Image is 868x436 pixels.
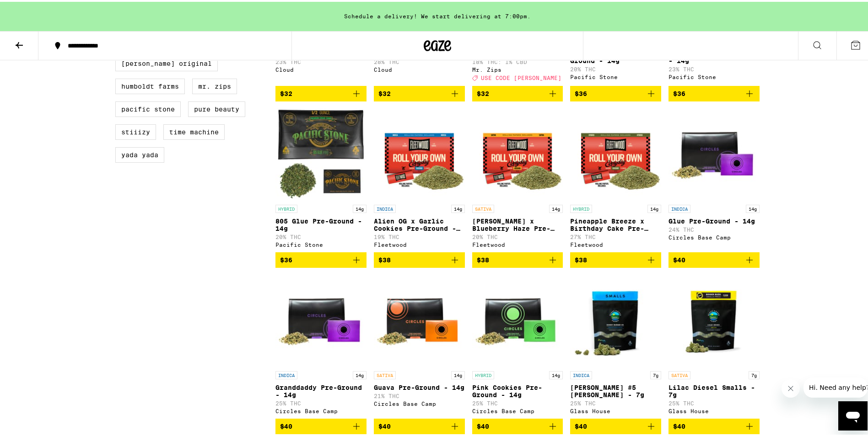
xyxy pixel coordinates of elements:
[374,107,465,250] a: Open page for Alien OG x Garlic Cookies Pre-Ground - 14g from Fleetwood
[669,216,760,223] p: Glue Pre-Ground - 14g
[163,122,225,138] label: Time Machine
[275,369,297,378] p: INDICA
[570,273,661,417] a: Open page for Donny Burger #5 Smalls - 7g from Glass House
[115,54,218,69] label: [PERSON_NAME] Original
[669,233,760,239] div: Circles Base Camp
[647,203,661,211] p: 14g
[669,225,760,231] p: 24% THC
[472,65,563,71] div: Mr. Zips
[374,216,465,230] p: Alien OG x Garlic Cookies Pre-Ground - 14g
[280,421,292,428] span: $40
[374,232,465,238] p: 19% THC
[575,88,587,96] span: $36
[669,273,760,417] a: Open page for Lilac Diesel Smalls - 7g from Glass House
[570,250,661,266] button: Add to bag
[378,421,391,428] span: $40
[275,84,367,100] button: Add to bag
[570,273,661,365] img: Glass House - Donny Burger #5 Smalls - 7g
[570,216,661,230] p: Pineapple Breeze x Birthday Cake Pre-Ground - 14g
[472,406,563,412] div: Circles Base Camp
[472,399,563,404] p: 25% THC
[472,57,563,63] p: 18% THC: 1% CBD
[451,203,465,211] p: 14g
[650,369,661,378] p: 7g
[570,203,592,211] p: HYBRID
[280,88,292,96] span: $32
[374,399,465,405] div: Circles Base Camp
[570,399,661,404] p: 25% THC
[838,399,868,429] iframe: Button to launch messaging window
[477,255,489,262] span: $38
[472,240,563,246] div: Fleetwood
[575,421,587,428] span: $40
[570,232,661,238] p: 27% THC
[378,88,391,96] span: $32
[570,417,661,432] button: Add to bag
[275,250,367,266] button: Add to bag
[192,77,237,92] label: Mr. Zips
[472,107,563,250] a: Open page for Jack Herer x Blueberry Haze Pre-Ground - 14g from Fleetwood
[570,64,661,70] p: 20% THC
[472,273,563,365] img: Circles Base Camp - Pink Cookies Pre-Ground - 14g
[115,77,185,92] label: Humboldt Farms
[275,240,367,246] div: Pacific Stone
[280,255,292,262] span: $36
[477,421,489,428] span: $40
[275,273,367,417] a: Open page for Granddaddy Pre-Ground - 14g from Circles Base Camp
[472,273,563,417] a: Open page for Pink Cookies Pre-Ground - 14g from Circles Base Camp
[570,84,661,100] button: Add to bag
[673,255,685,262] span: $40
[570,72,661,78] div: Pacific Stone
[115,100,181,115] label: Pacific Stone
[5,6,66,14] span: Hi. Need any help?
[374,273,465,417] a: Open page for Guava Pre-Ground - 14g from Circles Base Camp
[374,65,465,71] div: Cloud
[275,417,367,432] button: Add to bag
[374,57,465,63] p: 28% THC
[275,216,367,230] p: 805 Glue Pre-Ground - 14g
[374,203,396,211] p: INDICA
[669,382,760,397] p: Lilac Diesel Smalls - 7g
[275,382,367,397] p: Granddaddy Pre-Ground - 14g
[275,232,367,238] p: 20% THC
[575,255,587,262] span: $38
[374,391,465,397] p: 21% THC
[374,250,465,266] button: Add to bag
[570,107,661,198] img: Fleetwood - Pineapple Breeze x Birthday Cake Pre-Ground - 14g
[115,122,156,138] label: STIIIZY
[669,64,760,70] p: 23% THC
[472,382,563,397] p: Pink Cookies Pre-Ground - 14g
[472,84,563,100] button: Add to bag
[570,107,661,250] a: Open page for Pineapple Breeze x Birthday Cake Pre-Ground - 14g from Fleetwood
[275,65,367,71] div: Cloud
[746,203,760,211] p: 14g
[472,107,563,198] img: Fleetwood - Jack Herer x Blueberry Haze Pre-Ground - 14g
[549,203,563,211] p: 14g
[374,417,465,432] button: Add to bag
[275,107,367,250] a: Open page for 805 Glue Pre-Ground - 14g from Pacific Stone
[275,203,297,211] p: HYBRID
[803,376,868,396] iframe: Message from company
[570,240,661,246] div: Fleetwood
[669,107,760,250] a: Open page for Glue Pre-Ground - 14g from Circles Base Camp
[549,369,563,378] p: 14g
[472,417,563,432] button: Add to bag
[188,100,245,115] label: Pure Beauty
[472,369,494,378] p: HYBRID
[378,255,391,262] span: $38
[374,382,465,389] p: Guava Pre-Ground - 14g
[353,203,367,211] p: 14g
[477,88,489,96] span: $32
[451,369,465,378] p: 14g
[472,216,563,230] p: [PERSON_NAME] x Blueberry Haze Pre-Ground - 14g
[275,399,367,404] p: 25% THC
[374,273,465,365] img: Circles Base Camp - Guava Pre-Ground - 14g
[669,203,690,211] p: INDICA
[472,232,563,238] p: 20% THC
[570,369,592,378] p: INDICA
[374,84,465,100] button: Add to bag
[374,240,465,246] div: Fleetwood
[669,399,760,404] p: 25% THC
[669,406,760,412] div: Glass House
[673,421,685,428] span: $40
